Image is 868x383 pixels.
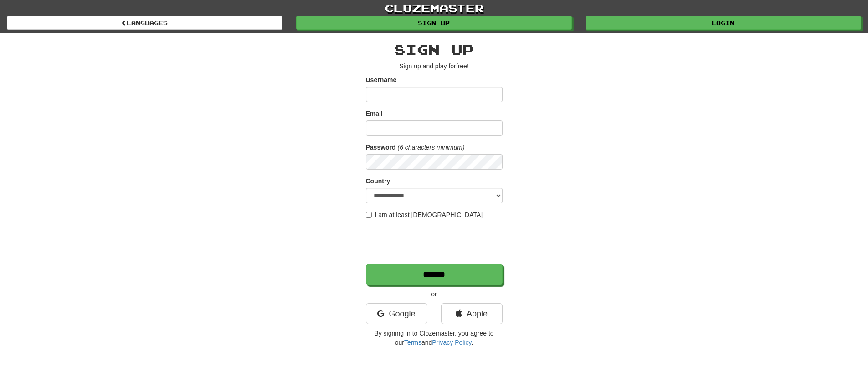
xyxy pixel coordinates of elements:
iframe: reCAPTCHA [366,224,504,259]
label: Username [366,75,397,84]
input: I am at least [DEMOGRAPHIC_DATA] [366,212,372,218]
p: Sign up and play for ! [366,62,503,71]
p: By signing in to Clozemaster, you agree to our and . [366,329,503,347]
u: free [456,62,467,70]
a: Login [586,16,861,30]
label: Password [366,143,396,152]
label: I am at least [DEMOGRAPHIC_DATA] [366,210,483,219]
a: Languages [7,16,282,30]
a: Google [366,303,427,324]
a: Privacy Policy [432,339,471,346]
a: Apple [441,303,503,324]
a: Terms [404,339,421,346]
a: Sign up [296,16,572,30]
label: Email [366,109,383,118]
p: or [366,290,503,299]
label: Country [366,176,390,186]
em: (6 characters minimum) [398,144,465,151]
h2: Sign up [366,42,503,57]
